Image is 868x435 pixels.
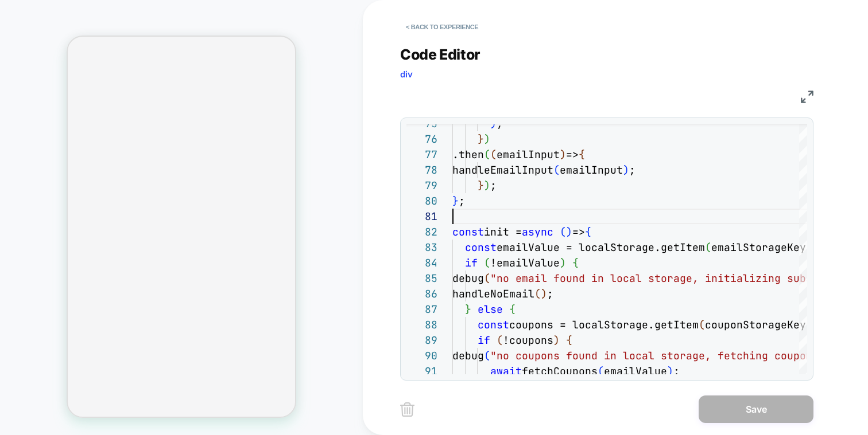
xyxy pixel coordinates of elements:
[503,334,553,347] span: !coupons
[509,303,516,316] span: {
[406,224,437,240] div: 82
[566,334,572,347] span: {
[406,286,437,301] div: 86
[406,162,437,178] div: 78
[406,271,437,286] div: 85
[452,272,484,285] span: debug
[497,334,503,347] span: (
[478,303,503,316] span: else
[400,69,413,80] span: div
[560,225,566,238] span: (
[522,365,598,378] span: fetchCoupons
[801,91,813,103] img: fullscreen
[478,334,490,347] span: if
[699,395,813,423] button: Save
[673,365,680,378] span: ;
[484,272,490,285] span: (
[465,256,478,269] span: if
[497,148,560,161] span: emailInput
[406,301,437,317] div: 87
[484,225,522,238] span: init =
[406,178,437,193] div: 79
[490,365,522,378] span: await
[547,287,553,300] span: ;
[478,318,509,331] span: const
[406,363,437,379] div: 91
[484,179,490,192] span: )
[667,365,673,378] span: )
[484,349,490,362] span: (
[579,148,585,161] span: {
[452,287,534,300] span: handleNoEmail
[490,179,497,192] span: ;
[406,255,437,271] div: 84
[623,163,629,177] span: )
[452,163,553,177] span: handleEmailInput
[566,225,572,238] span: )
[490,256,560,269] span: !emailValue
[534,287,541,300] span: (
[484,256,490,269] span: (
[560,256,566,269] span: )
[478,179,484,192] span: }
[406,332,437,348] div: 89
[522,225,553,238] span: async
[604,365,667,378] span: emailValue
[452,148,484,161] span: .then
[560,148,566,161] span: )
[465,241,497,254] span: const
[452,349,484,362] span: debug
[478,132,484,146] span: }
[406,209,437,224] div: 81
[452,225,484,238] span: const
[585,225,591,238] span: {
[553,334,560,347] span: )
[406,317,437,332] div: 88
[705,318,806,331] span: couponStorageKey
[509,318,699,331] span: coupons = localStorage.getItem
[484,132,490,146] span: )
[406,131,437,147] div: 76
[400,18,484,36] button: < Back to experience
[490,349,806,362] span: "no coupons found in local storage, fetching coupo
[497,241,705,254] span: emailValue = localStorage.getItem
[541,287,547,300] span: )
[572,225,585,238] span: =>
[553,163,560,177] span: (
[400,402,414,417] img: delete
[572,256,579,269] span: {
[465,303,471,316] span: }
[406,193,437,209] div: 80
[490,272,806,285] span: "no email found in local storage, initializing sub
[406,348,437,363] div: 90
[406,240,437,255] div: 83
[711,241,806,254] span: emailStorageKey
[452,194,459,207] span: }
[566,148,579,161] span: =>
[705,241,711,254] span: (
[629,163,635,177] span: ;
[484,148,490,161] span: (
[699,318,705,331] span: (
[459,194,465,207] span: ;
[560,163,623,177] span: emailInput
[400,46,480,63] span: Code Editor
[598,365,604,378] span: (
[406,147,437,162] div: 77
[490,148,497,161] span: (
